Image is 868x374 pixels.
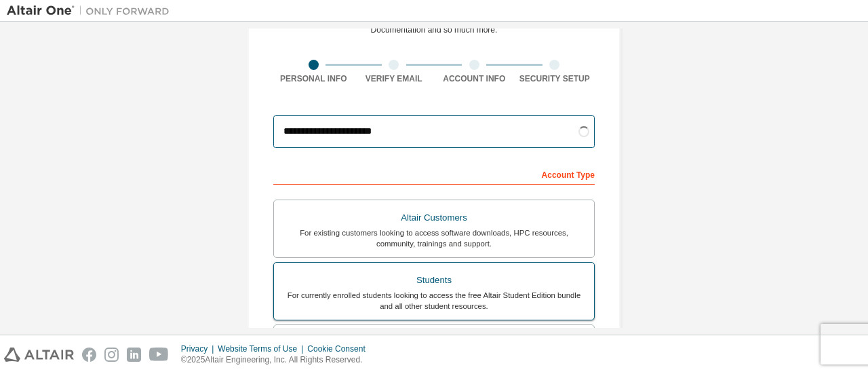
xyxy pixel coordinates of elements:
[181,343,218,354] div: Privacy
[434,73,515,84] div: Account Info
[282,290,586,312] div: For currently enrolled students looking to access the free Altair Student Edition bundle and all ...
[7,4,176,18] img: Altair One
[307,343,373,354] div: Cookie Consent
[273,163,595,185] div: Account Type
[515,73,595,84] div: Security Setup
[104,348,119,362] img: instagram.svg
[181,354,374,366] p: © 2025 Altair Engineering, Inc. All Rights Reserved.
[354,73,435,84] div: Verify Email
[273,73,354,84] div: Personal Info
[82,348,96,362] img: facebook.svg
[149,348,169,362] img: youtube.svg
[282,227,586,249] div: For existing customers looking to access software downloads, HPC resources, community, trainings ...
[4,348,74,362] img: altair_logo.svg
[282,271,586,290] div: Students
[282,208,586,227] div: Altair Customers
[218,343,307,354] div: Website Terms of Use
[127,348,141,362] img: linkedin.svg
